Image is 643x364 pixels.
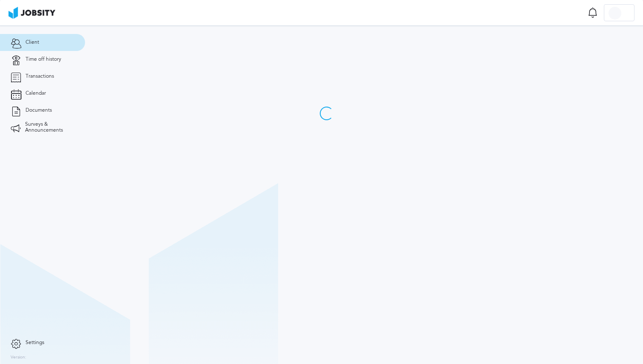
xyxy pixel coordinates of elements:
[26,56,61,62] span: Time off history
[25,121,74,133] span: Surveys & Announcements
[26,107,52,113] span: Documents
[26,90,46,96] span: Calendar
[11,355,26,360] label: Version:
[26,40,39,45] span: Client
[9,7,55,19] img: ab4bad089aa723f57921c736e9817d99.png
[26,340,44,346] span: Settings
[26,73,54,79] span: Transactions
